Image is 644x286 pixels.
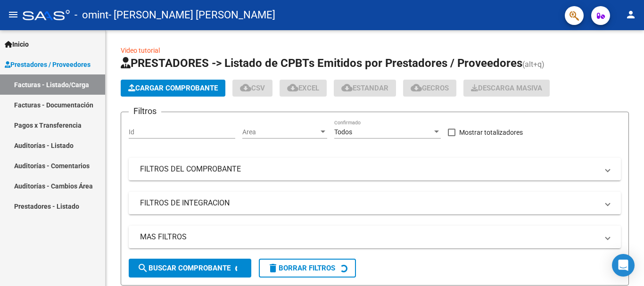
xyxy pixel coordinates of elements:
[140,198,598,208] mat-panel-title: FILTROS DE INTEGRACION
[128,84,218,92] span: Cargar Comprobante
[522,60,545,69] span: (alt+q)
[140,232,598,242] mat-panel-title: MAS FILTROS
[463,80,550,97] button: Descarga Masiva
[625,9,636,20] mat-icon: person
[459,127,523,138] span: Mostrar totalizadores
[129,192,621,214] mat-expansion-panel-header: FILTROS DE INTEGRACION
[5,39,29,49] span: Inicio
[121,57,522,70] span: PRESTADORES -> Listado de CPBTs Emitidos por Prestadores / Proveedores
[471,84,542,92] span: Descarga Masiva
[137,262,149,274] mat-icon: search
[108,5,275,25] span: - [PERSON_NAME] [PERSON_NAME]
[463,80,550,97] app-download-masive: Descarga masiva de comprobantes (adjuntos)
[129,259,251,278] button: Buscar Comprobante
[287,82,298,93] mat-icon: cloud_download
[403,80,456,97] button: Gecros
[240,84,265,92] span: CSV
[280,80,327,97] button: EXCEL
[240,82,251,93] mat-icon: cloud_download
[129,105,161,118] h3: Filtros
[121,80,225,97] button: Cargar Comprobante
[129,226,621,248] mat-expansion-panel-header: MAS FILTROS
[242,128,319,136] span: Area
[612,254,635,277] div: Open Intercom Messenger
[334,80,396,97] button: Estandar
[140,164,598,174] mat-panel-title: FILTROS DEL COMPROBANTE
[411,84,449,92] span: Gecros
[5,59,91,70] span: Prestadores / Proveedores
[129,158,621,180] mat-expansion-panel-header: FILTROS DEL COMPROBANTE
[411,82,422,93] mat-icon: cloud_download
[287,84,319,92] span: EXCEL
[121,47,160,54] a: Video tutorial
[8,9,19,20] mat-icon: menu
[74,5,108,25] span: - omint
[267,264,335,272] span: Borrar Filtros
[334,128,352,136] span: Todos
[267,262,279,274] mat-icon: delete
[259,259,356,278] button: Borrar Filtros
[341,84,388,92] span: Estandar
[137,264,231,272] span: Buscar Comprobante
[232,80,272,97] button: CSV
[341,82,353,93] mat-icon: cloud_download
